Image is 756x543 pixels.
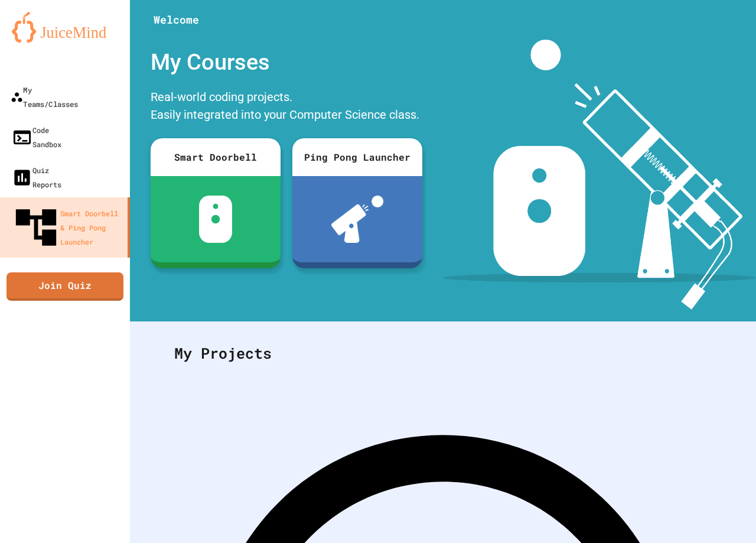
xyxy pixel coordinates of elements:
[12,203,123,252] div: Smart Doorbell & Ping Pong Launcher
[145,40,428,85] div: My Courses
[145,85,428,129] div: Real-world coding projects. Easily integrated into your Computer Science class.
[12,12,118,43] img: logo-orange.svg
[11,82,79,111] div: My Teams/Classes
[12,163,61,191] div: Quiz Reports
[162,330,724,376] div: My Projects
[292,138,422,176] div: Ping Pong Launcher
[6,272,123,301] a: Join Quiz
[331,196,384,243] img: ppl-with-ball.png
[443,40,756,310] img: banner-image-my-projects.png
[12,123,61,151] div: Code Sandbox
[199,196,233,243] img: sdb-white.svg
[151,138,281,176] div: Smart Doorbell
